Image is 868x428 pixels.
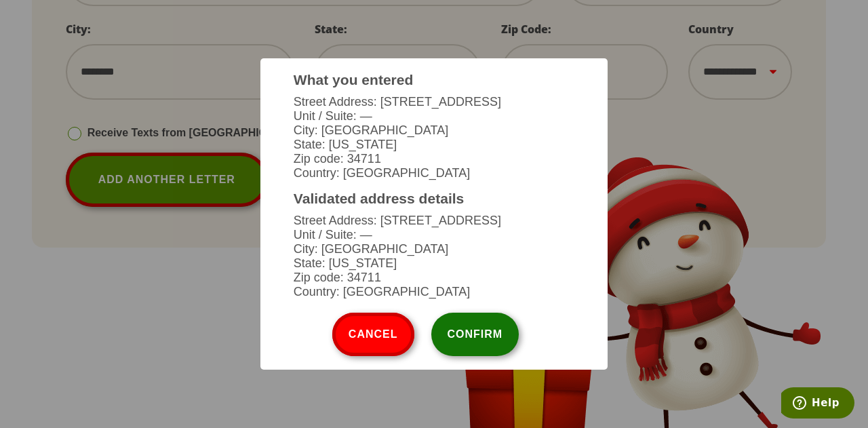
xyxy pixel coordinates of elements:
li: Unit / Suite: — [294,228,574,242]
li: Zip code: 34711 [294,152,574,166]
li: Zip code: 34711 [294,271,574,285]
button: Confirm [431,313,519,356]
li: City: [GEOGRAPHIC_DATA] [294,242,574,256]
li: Country: [GEOGRAPHIC_DATA] [294,166,574,180]
button: Cancel [332,313,414,356]
li: State: [US_STATE] [294,256,574,271]
li: Street Address: [STREET_ADDRESS] [294,95,574,109]
li: State: [US_STATE] [294,138,574,152]
li: Country: [GEOGRAPHIC_DATA] [294,285,574,299]
h3: What you entered [294,72,574,88]
iframe: Opens a widget where you can find more information [781,387,854,421]
li: Unit / Suite: — [294,109,574,123]
h3: Validated address details [294,191,574,207]
li: City: [GEOGRAPHIC_DATA] [294,123,574,138]
li: Street Address: [STREET_ADDRESS] [294,214,574,228]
